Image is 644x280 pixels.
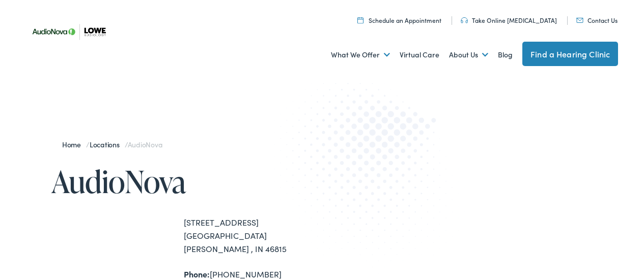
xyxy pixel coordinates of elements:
[128,139,162,149] span: AudioNova
[461,17,468,23] img: utility icon
[449,36,488,74] a: About Us
[576,18,583,23] img: utility icon
[331,36,390,74] a: What We Offer
[400,36,439,74] a: Virtual Care
[62,139,86,149] a: Home
[357,16,441,24] a: Schedule an Appointment
[184,216,322,255] div: [STREET_ADDRESS] [GEOGRAPHIC_DATA][PERSON_NAME] , IN 46815
[522,42,618,66] a: Find a Hearing Clinic
[357,17,363,23] img: utility icon
[498,36,513,74] a: Blog
[184,268,210,279] strong: Phone:
[576,16,618,24] a: Contact Us
[90,139,125,149] a: Locations
[51,165,322,198] h1: AudioNova
[62,139,162,149] span: / /
[461,16,557,24] a: Take Online [MEDICAL_DATA]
